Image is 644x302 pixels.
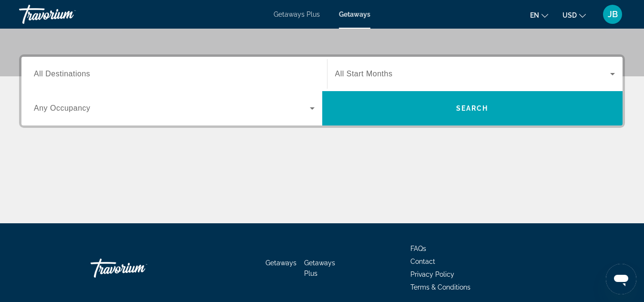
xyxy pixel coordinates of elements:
[608,10,618,19] span: JB
[410,283,470,291] a: Terms & Conditions
[335,70,393,78] span: All Start Months
[19,2,114,27] a: Travorium
[562,11,577,19] span: USD
[274,10,320,18] a: Getaways Plus
[606,264,636,294] iframe: Button to launch messaging window
[456,104,489,112] span: Search
[34,104,91,112] span: Any Occupancy
[34,70,90,78] span: All Destinations
[410,271,454,278] a: Privacy Policy
[410,245,426,252] a: FAQs
[410,258,435,265] a: Contact
[304,259,335,277] a: Getaways Plus
[21,57,623,125] div: Search widget
[600,4,625,24] button: User Menu
[530,11,539,19] span: en
[339,10,370,18] a: Getaways
[322,91,623,125] button: Search
[530,8,548,22] button: Change language
[34,69,315,80] input: Select destination
[91,254,186,282] a: Go Home
[562,8,586,22] button: Change currency
[266,259,296,267] a: Getaways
